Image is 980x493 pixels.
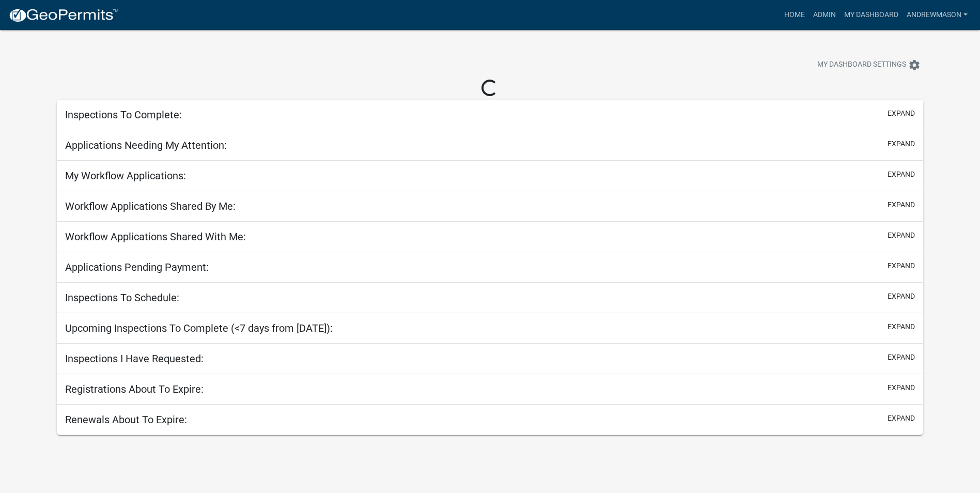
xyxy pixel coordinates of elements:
[809,5,840,25] a: Admin
[888,382,915,393] button: expand
[903,5,972,25] a: AndrewMason
[65,230,246,243] h5: Workflow Applications Shared With Me:
[65,170,186,182] h5: My Workflow Applications:
[888,352,915,363] button: expand
[65,139,227,151] h5: Applications Needing My Attention:
[888,413,915,424] button: expand
[888,108,915,119] button: expand
[65,200,236,212] h5: Workflow Applications Shared By Me:
[809,55,929,75] button: My Dashboard Settingssettings
[908,59,921,71] i: settings
[65,383,204,395] h5: Registrations About To Expire:
[780,5,809,25] a: Home
[65,109,182,121] h5: Inspections To Complete:
[888,138,915,149] button: expand
[888,199,915,210] button: expand
[65,322,333,334] h5: Upcoming Inspections To Complete (<7 days from [DATE]):
[888,321,915,332] button: expand
[65,261,209,273] h5: Applications Pending Payment:
[888,169,915,180] button: expand
[65,352,204,365] h5: Inspections I Have Requested:
[888,260,915,271] button: expand
[888,291,915,302] button: expand
[840,5,903,25] a: My Dashboard
[817,59,906,71] span: My Dashboard Settings
[888,230,915,241] button: expand
[65,413,187,426] h5: Renewals About To Expire:
[65,291,179,304] h5: Inspections To Schedule:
